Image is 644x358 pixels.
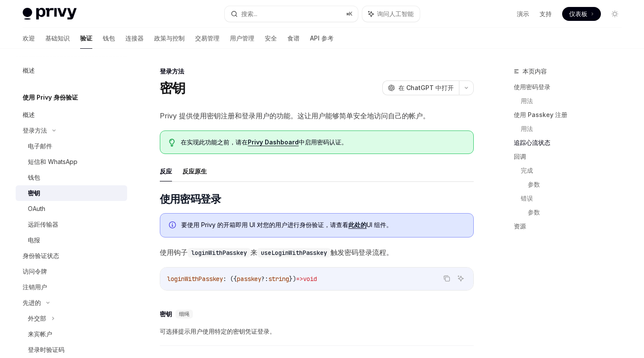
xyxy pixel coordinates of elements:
code: useLoginWithPasskey [257,248,330,258]
a: 资源 [514,219,629,233]
font: 基础知识 [45,34,70,42]
font: 细绳 [179,311,189,318]
font: 登录方法 [160,67,184,75]
a: 支持 [539,10,552,18]
font: 先进的 [23,299,41,306]
a: 仪表板 [562,7,601,21]
font: 中启用密码认证。 [299,138,347,146]
font: 钱包 [103,34,115,42]
font: API 参考 [310,34,334,42]
a: 错误 [521,191,629,205]
span: : ({ [223,275,237,283]
a: 此处的 [348,221,367,229]
a: 钱包 [103,28,115,49]
a: 连接器 [125,28,144,49]
button: 反应 [160,161,172,181]
font: 询问人工智能 [377,10,414,17]
font: 可选择提示用户使用特定的密钥凭证登录。 [160,328,276,335]
a: 安全 [265,28,277,49]
font: Privy Dashboard [248,138,299,146]
font: 密钥 [160,80,185,96]
button: 询问人工智能 [362,6,420,22]
font: 要使用 Privy 的开箱即用 UI 对您的用户进行身份验证，请查看 [181,221,348,228]
font: 支持 [539,10,552,17]
font: 身份验证状态 [23,252,59,259]
span: passkey [237,275,261,283]
a: 参数 [528,177,629,191]
a: 电子邮件 [16,138,127,154]
font: 电报 [28,236,40,244]
span: void [303,275,317,283]
font: 访问令牌 [23,268,47,275]
a: 密钥 [16,185,127,201]
font: 欢迎 [23,34,35,42]
a: 身份验证状态 [16,248,127,264]
code: loginWithPasskey [188,248,250,258]
font: 用法 [521,97,533,104]
font: 使用密码登录 [160,193,221,205]
font: 追踪心流状态 [514,139,550,146]
svg: 提示 [169,139,175,147]
a: 电报 [16,232,127,248]
a: 远距传输器 [16,217,127,232]
font: 钱包 [28,174,40,181]
button: 在 ChatGPT 中打开 [382,80,459,95]
font: 电子邮件 [28,142,52,150]
font: 仪表板 [569,10,587,17]
font: 密钥 [28,189,40,197]
a: 钱包 [16,170,127,185]
a: 政策与控制 [154,28,185,49]
font: 来 [250,248,257,257]
font: 演示 [517,10,529,17]
a: 追踪心流状态 [514,136,629,150]
font: 参数 [528,181,540,188]
a: 食谱 [287,28,300,49]
font: 远距传输器 [28,221,58,228]
font: 概述 [23,67,35,74]
a: 交易管理 [195,28,219,49]
a: 参数 [528,205,629,219]
font: 搜索... [241,10,257,17]
button: 复制代码块中的内容 [441,273,452,284]
font: Privy 提供使用密钥注册和登录用户的功能。这让用户能够简单安全地访问自己的帐户。 [160,111,430,120]
a: 使用密码登录 [514,80,629,94]
font: 短信和 WhatsApp [28,158,78,165]
a: 概述 [16,107,127,123]
a: 概述 [16,63,127,78]
font: 在 ChatGPT 中打开 [398,84,454,91]
font: 食谱 [287,34,300,42]
a: 注销用户 [16,279,127,295]
a: 完成 [521,164,629,177]
a: 访问令牌 [16,264,127,279]
font: 外交部 [28,315,46,322]
font: 此处的 [348,221,367,228]
font: 触发密码登录流程。 [330,248,393,257]
font: 概述 [23,111,35,118]
font: OAuth [28,205,45,212]
font: 使用钩子 [160,248,188,257]
span: => [296,275,303,283]
span: string [268,275,289,283]
a: 基础知识 [45,28,70,49]
font: 验证 [80,34,92,42]
svg: 信息 [169,221,178,230]
font: 反应 [160,167,172,175]
font: 用法 [521,125,533,132]
span: }) [289,275,296,283]
a: 使用 Passkey 注册 [514,108,629,122]
a: OAuth [16,201,127,217]
a: 验证 [80,28,92,49]
font: 使用 Passkey 注册 [514,111,567,118]
a: 演示 [517,10,529,18]
font: 注销用户 [23,283,47,291]
font: 用户管理 [230,34,254,42]
font: 交易管理 [195,34,219,42]
font: 登录时验证码 [28,346,64,353]
a: 登录时验证码 [16,342,127,358]
font: 错误 [521,194,533,202]
font: 资源 [514,222,526,230]
font: 使用密码登录 [514,83,550,90]
font: UI 组件。 [367,221,392,228]
font: ⌘ [346,10,349,17]
font: 完成 [521,167,533,174]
